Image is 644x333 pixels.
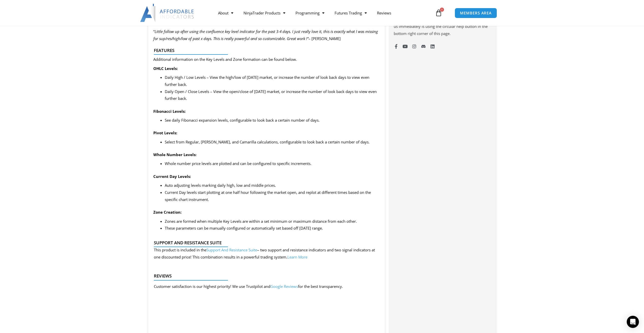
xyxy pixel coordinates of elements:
h4: Features [154,48,375,53]
strong: Fibonacci Levels: [153,109,186,114]
nav: Menu [213,7,434,19]
li: Daily Open / Close Levels – View the open/close of [DATE] market, or increase the number of look ... [165,88,380,102]
p: Customer satisfaction is our highest priority! We use Trustpilot and for the best transparency. [154,283,343,290]
h4: Support and Resistance Suite [154,240,375,245]
strong: Zone Creation: [153,210,181,215]
strong: Current Day Levels: [153,174,191,179]
a: Support And Resistance Suite [206,247,257,252]
strong: OHLC Levels: [153,66,178,71]
li: Current Day levels start plotting at one half hour following the market open, and replot at diffe... [165,189,380,203]
li: See daily Fibonacci expansion levels, configurable to look back a certain number of days. [165,117,380,124]
p: “ – [PERSON_NAME] [153,28,380,42]
li: Daily High / Low Levels – View the high/low of [DATE] market, or increase the number of look back... [165,74,380,88]
li: Select from Regular, [PERSON_NAME], and Camarilla calculations, configurable to look back a certa... [165,139,380,146]
p: This product is included in the – two support and resistance indicators and two signal indicators... [154,247,375,261]
li: These parameters can be manually configured or automatically set based off [DATE] range. [165,225,380,232]
a: Reviews [372,7,396,19]
strong: Pivot Levels: [153,130,177,135]
a: Programming [290,7,329,19]
li: Auto adjusting levels marking daily high, low and middle prices. [165,182,380,189]
span: MEMBERS AREA [460,11,492,15]
h4: Reviews [154,273,375,279]
li: Zones are formed when multiple Key Levels are within a set minimum or maximum distance from each ... [165,218,380,225]
img: LogoAI | Affordable Indicators – NinjaTrader [140,4,195,22]
span: 0 [440,8,444,12]
p: We would love to hear from you! The best way to reach us immediately is using the circular help b... [394,16,492,37]
a: About [213,7,238,19]
div: Open Intercom Messenger [627,316,639,328]
a: 0 [427,6,450,20]
a: Futures Trading [329,7,372,19]
a: Google Reviews [270,284,298,289]
strong: Whole Number Levels: [153,152,196,157]
li: Whole number price levels are plotted and can be configured to specific increments. [165,160,380,167]
a: Learn More [287,254,307,260]
a: NinjaTrader Products [238,7,290,19]
i: Little follow up after using the confluence key level indicator for the past 3-4 days. I just rea... [153,29,378,41]
a: MEMBERS AREA [455,8,497,18]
